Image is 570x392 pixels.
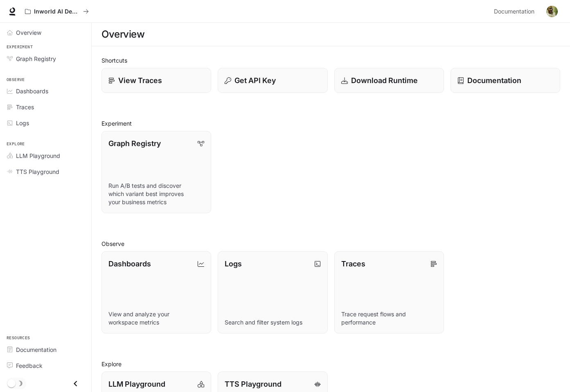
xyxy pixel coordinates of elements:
p: Search and filter system logs [225,318,320,327]
a: LLM Playground [3,149,88,163]
p: Trace request flows and performance [341,310,437,327]
span: Logs [16,119,29,127]
a: Feedback [3,358,88,373]
a: Logs [3,116,88,130]
a: Dashboards [3,84,88,98]
p: LLM Playground [108,378,165,390]
a: Graph Registry [3,52,88,66]
a: Download Runtime [334,68,444,93]
button: All workspaces [21,3,92,20]
a: Documentation [491,3,541,20]
span: TTS Playground [16,167,59,176]
a: Documentation [3,342,88,357]
a: Documentation [451,68,560,93]
button: Get API Key [218,68,327,93]
h2: Observe [101,239,560,248]
span: Documentation [494,7,534,17]
span: Graph Registry [16,54,56,63]
p: Logs [225,258,242,269]
p: Graph Registry [108,138,161,149]
a: TTS Playground [3,164,88,179]
p: View Traces [118,75,162,86]
p: Run A/B tests and discover which variant best improves your business metrics [108,182,204,206]
span: Feedback [16,361,43,370]
a: TracesTrace request flows and performance [334,251,444,333]
h2: Experiment [101,119,560,128]
a: LogsSearch and filter system logs [218,251,327,333]
a: Graph RegistryRun A/B tests and discover which variant best improves your business metrics [101,131,211,213]
p: Inworld AI Demos [34,8,80,15]
h2: Explore [101,360,560,368]
button: Close drawer [66,375,85,392]
p: Documentation [467,75,521,86]
h1: Overview [101,26,144,43]
span: Overview [16,28,41,37]
span: Traces [16,103,34,111]
span: Dashboards [16,87,48,95]
button: User avatar [544,3,560,20]
p: Download Runtime [351,75,418,86]
p: Get API Key [234,75,276,86]
p: View and analyze your workspace metrics [108,310,204,327]
h2: Shortcuts [101,56,560,65]
a: DashboardsView and analyze your workspace metrics [101,251,211,333]
p: Traces [341,258,365,269]
p: Dashboards [108,258,151,269]
span: Dark mode toggle [7,378,16,387]
span: LLM Playground [16,151,60,160]
a: View Traces [101,68,211,93]
a: Traces [3,100,88,114]
img: User avatar [546,6,558,17]
span: Documentation [16,345,56,354]
p: TTS Playground [225,378,282,390]
a: Overview [3,25,88,40]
